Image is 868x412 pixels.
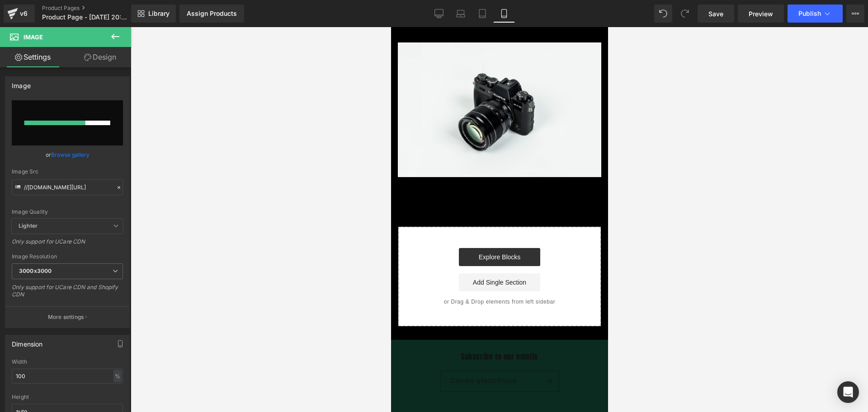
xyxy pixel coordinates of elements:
a: Tablet [472,5,493,23]
p: More settings [48,313,84,321]
a: Browse gallery [51,147,90,163]
div: Assign Products [187,10,237,17]
span: Publish [798,10,821,17]
div: Dimension [12,335,43,348]
div: v6 [18,8,29,19]
a: v6 [4,5,35,23]
div: Height [12,394,123,400]
button: More [846,5,864,23]
span: Preview [749,9,773,19]
a: Add Single Section [68,246,149,264]
div: Width [12,359,123,365]
a: Preview [738,5,784,23]
div: Only support for UCare CDN [12,238,123,251]
span: Image [24,33,43,41]
a: Laptop [450,5,472,23]
b: 3000x3000 [19,267,52,274]
input: auto [12,369,123,384]
span: Library [148,9,170,18]
div: Only support for UCare CDN and Shopify CDN [12,284,123,304]
div: Open Intercom Messenger [837,381,859,403]
h2: Subscribe to our emails [49,325,168,334]
button: Suscribirse [148,343,168,365]
a: Mobile [493,5,515,23]
button: More settings [5,306,129,328]
button: Redo [676,5,694,23]
button: Undo [654,5,672,23]
input: Link [12,179,123,195]
div: or [12,150,123,159]
span: Save [708,9,723,19]
a: Explore Blocks [68,221,149,239]
a: Product Pages [42,5,146,12]
p: or Drag & Drop elements from left sidebar [22,272,195,278]
a: New Library [131,5,176,23]
div: % [113,370,122,382]
div: Image Resolution [12,253,123,260]
a: Design [67,47,133,67]
span: Product Page - [DATE] 20:52:18 [42,14,129,21]
input: Correo electrónico [50,344,168,364]
b: Lighter [19,222,38,229]
button: Publish [788,5,843,23]
div: Image [12,77,31,89]
div: Image Src [12,169,123,175]
div: Image Quality [12,209,123,215]
a: Desktop [428,5,450,23]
